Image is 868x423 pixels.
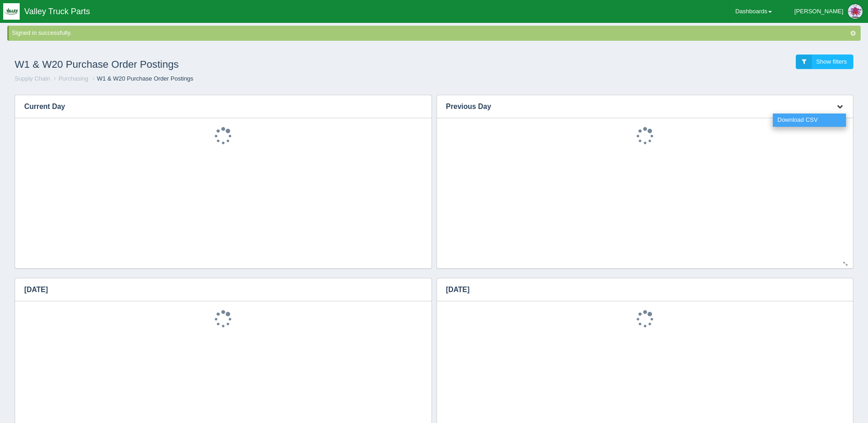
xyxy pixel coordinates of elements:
[816,58,847,65] span: Show filters
[437,95,825,118] h3: Previous Day
[12,29,859,38] div: Signed in successfully.
[773,114,846,127] a: Download CSV
[794,2,843,21] div: [PERSON_NAME]
[90,75,194,83] li: W1 & W20 Purchase Order Postings
[15,54,434,75] h1: W1 & W20 Purchase Order Postings
[15,75,50,82] a: Supply Chain
[15,278,418,301] h3: [DATE]
[59,75,88,82] a: Purchasing
[24,7,90,16] span: Valley Truck Parts
[796,54,853,70] a: Show filters
[15,95,418,118] h3: Current Day
[848,4,863,19] img: Profile Picture
[3,3,20,20] img: q1blfpkbivjhsugxdrfq.png
[437,278,840,301] h3: [DATE]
